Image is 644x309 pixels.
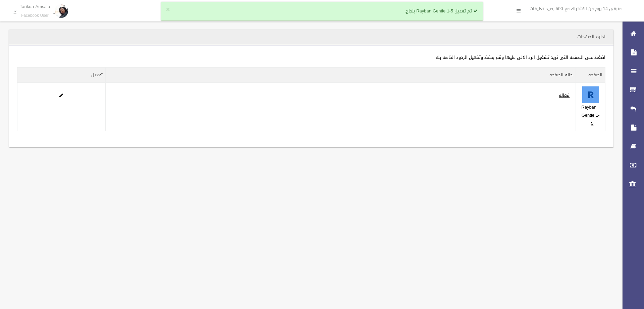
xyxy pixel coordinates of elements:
[17,68,106,83] th: تعديل
[582,91,599,100] a: Edit
[569,30,613,43] header: اداره الصفحات
[559,91,570,100] a: فعاله
[59,91,63,100] a: Edit
[161,2,483,21] div: تم تعديل Rayban Gentle 1-5 بنجاح.
[576,68,605,83] th: الصفحه
[581,103,599,127] a: Rayban Gentle 1-5
[20,4,50,9] p: Tarikua Amsalu
[17,53,605,62] div: اضغط على الصفحه التى تريد تشغيل الرد الالى عليها وقم بحفظ وتفعيل الردود الخاصه بك
[20,13,50,18] small: Facebook User
[582,86,599,103] img: 543121107_122102398587002150_8414110757989667121_n.png
[166,6,170,13] button: ×
[105,68,576,83] th: حاله الصفحه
